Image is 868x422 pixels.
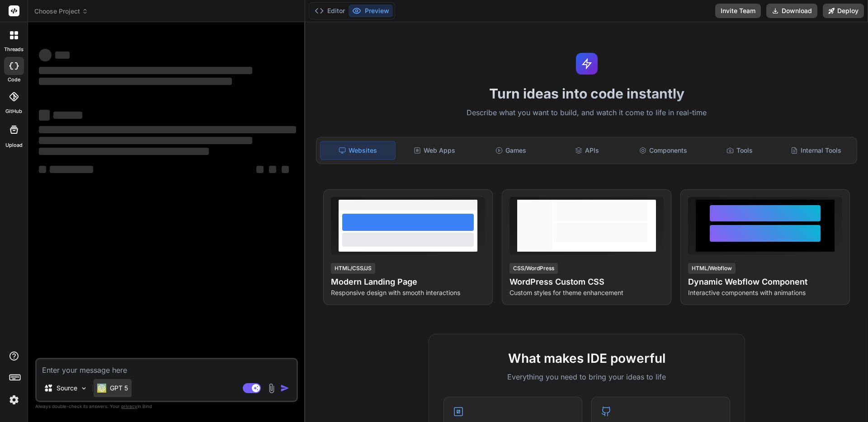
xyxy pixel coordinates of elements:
[39,148,209,155] span: ‌
[282,166,289,173] span: ‌
[688,263,736,274] div: HTML/Webflow
[331,263,375,274] div: HTML/CSS/JS
[331,288,485,297] p: Responsive design with smooth interactions
[39,137,252,144] span: ‌
[474,141,548,160] div: Games
[269,166,276,173] span: ‌
[715,4,761,18] button: Invite Team
[39,78,232,85] span: ‌
[8,76,20,84] label: code
[80,384,88,392] img: Pick Models
[280,384,289,393] img: icon
[39,67,252,74] span: ‌
[320,141,396,160] div: Websites
[4,46,24,53] label: threads
[39,49,52,61] span: ‌
[39,166,46,173] span: ‌
[256,166,264,173] span: ‌
[550,141,624,160] div: APIs
[57,384,77,393] p: Source
[55,52,70,59] span: ‌
[688,276,842,288] h4: Dynamic Webflow Component
[778,141,853,160] div: Internal Tools
[121,403,137,409] span: privacy
[626,141,701,160] div: Components
[266,383,277,394] img: attachment
[5,108,22,115] label: GitHub
[443,371,730,382] p: Everything you need to bring your ideas to life
[39,126,296,133] span: ‌
[50,166,93,173] span: ‌
[311,85,863,102] h1: Turn ideas into code instantly
[509,288,664,297] p: Custom styles for theme enhancement
[703,141,777,160] div: Tools
[110,384,128,393] p: GPT 5
[5,141,23,149] label: Upload
[443,349,730,368] h2: What makes IDE powerful
[35,402,298,411] p: Always double-check its answers. Your in Bind
[34,7,88,16] span: Choose Project
[331,276,485,288] h4: Modern Landing Page
[311,5,349,17] button: Editor
[766,4,817,18] button: Download
[39,110,50,121] span: ‌
[53,112,82,119] span: ‌
[6,392,22,408] img: settings
[823,4,864,18] button: Deploy
[349,5,393,17] button: Preview
[397,141,472,160] div: Web Apps
[311,107,863,119] p: Describe what you want to build, and watch it come to life in real-time
[688,288,842,297] p: Interactive components with animations
[509,276,664,288] h4: WordPress Custom CSS
[509,263,558,274] div: CSS/WordPress
[97,384,106,393] img: GPT 5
